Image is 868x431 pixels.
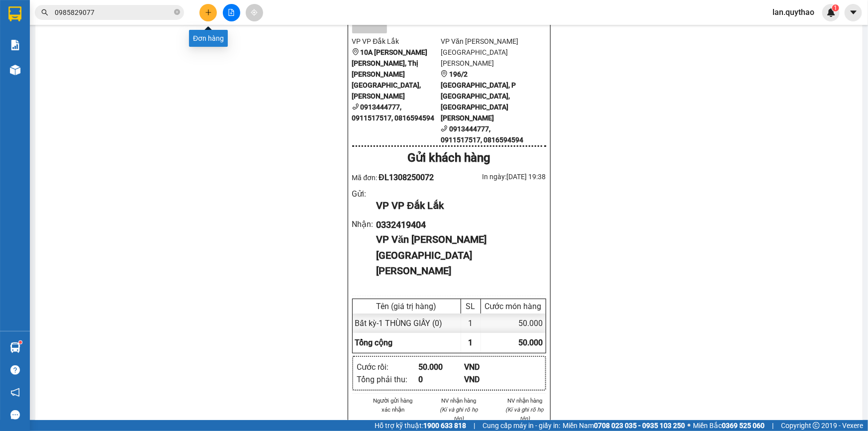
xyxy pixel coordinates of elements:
[519,338,543,347] span: 50.000
[438,396,480,405] li: NV nhận hàng
[174,9,180,15] span: close-circle
[832,4,839,11] sup: 1
[174,8,180,17] span: close-circle
[594,422,685,430] strong: 0708 023 035 - 0935 103 250
[65,9,89,20] span: Nhận:
[199,4,217,21] button: plus
[10,65,20,75] img: warehouse-icon
[482,420,560,431] span: Cung cấp máy in - giấy in:
[461,314,481,333] div: 1
[765,6,822,18] span: lan.quythao
[423,422,466,430] strong: 1900 633 818
[352,103,359,110] span: phone
[246,4,263,21] button: aim
[440,406,478,422] i: (Kí và ghi rõ họ tên)
[10,410,20,420] span: message
[504,396,546,405] li: NV nhận hàng
[205,9,212,16] span: plus
[223,4,240,21] button: file-add
[8,8,58,32] div: VP Đắk Lắk
[376,232,538,279] div: VP Văn [PERSON_NAME][GEOGRAPHIC_DATA][PERSON_NAME]
[65,8,166,56] div: Văn [PERSON_NAME][GEOGRAPHIC_DATA][PERSON_NAME]
[8,9,24,20] span: Gửi:
[449,171,546,182] div: In ngày: [DATE] 19:38
[722,422,765,430] strong: 0369 525 060
[379,173,434,182] span: ĐL1308250072
[418,373,465,386] div: 0
[418,361,465,373] div: 50.000
[352,149,546,168] div: Gửi khách hàng
[10,365,20,375] span: question-circle
[55,7,172,18] input: Tìm tên, số ĐT hoặc mã đơn
[352,48,428,100] b: 10A [PERSON_NAME] [PERSON_NAME], Thị [PERSON_NAME][GEOGRAPHIC_DATA], [PERSON_NAME]
[10,388,20,397] span: notification
[845,4,862,21] button: caret-down
[506,406,544,422] i: (Kí và ghi rõ họ tên)
[65,56,166,70] div: 0332419404
[10,40,20,50] img: solution-icon
[251,9,258,16] span: aim
[441,70,516,122] b: 196/2 [GEOGRAPHIC_DATA], P [GEOGRAPHIC_DATA], [GEOGRAPHIC_DATA][PERSON_NAME]
[355,338,393,347] span: Tổng cộng
[834,4,837,11] span: 1
[355,319,443,328] span: Bất kỳ - 1 THÙNG GIẤY (0)
[483,302,543,311] div: Cước món hàng
[352,48,359,55] span: environment
[372,396,414,414] li: Người gửi hàng xác nhận
[441,125,448,132] span: phone
[441,70,448,77] span: environment
[352,218,377,230] div: Nhận :
[563,420,685,431] span: Miền Nam
[352,188,377,200] div: Gửi :
[464,361,510,373] div: VND
[8,6,21,21] img: logo-vxr
[355,302,458,311] div: Tên (giá trị hàng)
[687,424,690,428] span: ⚪️
[352,103,435,122] b: 0913444777, 0911517517, 0816594594
[813,422,820,429] span: copyright
[441,36,530,69] li: VP Văn [PERSON_NAME][GEOGRAPHIC_DATA][PERSON_NAME]
[772,420,773,431] span: |
[10,342,20,353] img: warehouse-icon
[19,341,22,344] sup: 1
[357,373,418,386] div: Tổng phải thu :
[464,373,510,386] div: VND
[41,9,48,16] span: search
[441,125,523,144] b: 0913444777, 0911517517, 0816594594
[352,171,449,184] div: Mã đơn:
[464,302,478,311] div: SL
[469,338,473,347] span: 1
[357,361,418,373] div: Cước rồi :
[228,9,235,16] span: file-add
[376,198,538,214] div: VP VP Đắk Lắk
[352,36,441,47] li: VP VP Đắk Lắk
[849,8,858,17] span: caret-down
[376,218,538,232] div: 0332419404
[827,8,836,17] img: icon-new-feature
[693,420,765,431] span: Miền Bắc
[375,420,466,431] span: Hỗ trợ kỹ thuật:
[474,420,475,431] span: |
[189,30,228,47] div: Đơn hàng
[481,314,546,333] div: 50.000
